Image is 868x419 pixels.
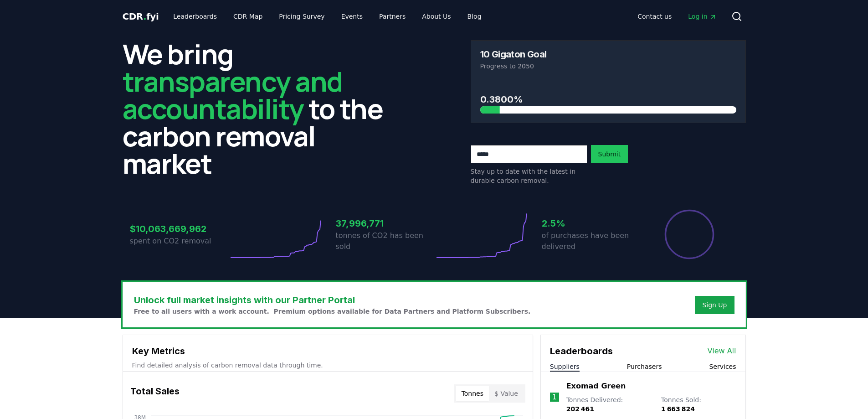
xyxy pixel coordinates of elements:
[123,40,398,177] h2: We bring to the carbon removal market
[471,167,587,185] p: Stay up to date with the latest in durable carbon removal.
[630,8,679,25] a: Contact us
[132,344,524,358] h3: Key Metrics
[661,405,695,413] span: 1 663 824
[695,296,734,314] button: Sign Up
[226,8,270,25] a: CDR Map
[134,307,531,316] p: Free to all users with a work account. Premium options available for Data Partners and Platform S...
[627,362,662,371] button: Purchasers
[708,346,736,357] a: View All
[460,8,489,25] a: Blog
[542,217,640,230] h3: 2.5%
[130,384,180,403] h3: Total Sales
[336,217,434,230] h3: 37,996,771
[552,392,557,403] p: 1
[480,93,736,106] h3: 0.3800%
[372,8,413,25] a: Partners
[591,145,628,163] button: Submit
[688,12,716,21] span: Log in
[542,230,640,252] p: of purchases have been delivered
[566,381,626,392] a: Exomad Green
[630,8,724,25] nav: Main
[334,8,370,25] a: Events
[566,395,652,414] p: Tonnes Delivered :
[480,50,547,59] h3: 10 Gigaton Goal
[123,11,159,22] span: CDR fyi
[130,222,228,236] h3: $10,063,669,962
[123,62,343,127] span: transparency and accountability
[664,209,715,260] div: Percentage of sales delivered
[166,8,488,25] nav: Main
[709,362,736,371] button: Services
[550,362,580,371] button: Suppliers
[480,62,736,71] p: Progress to 2050
[456,386,489,401] button: Tonnes
[336,230,434,252] p: tonnes of CO2 has been sold
[415,8,458,25] a: About Us
[143,11,146,22] span: .
[681,8,724,25] a: Log in
[702,300,727,310] a: Sign Up
[134,293,531,307] h3: Unlock full market insights with our Partner Portal
[130,236,228,247] p: spent on CO2 removal
[489,386,524,401] button: $ Value
[123,10,159,23] a: CDR.fyi
[566,405,594,413] span: 202 461
[166,8,224,25] a: Leaderboards
[550,344,613,358] h3: Leaderboards
[661,395,736,414] p: Tonnes Sold :
[272,8,332,25] a: Pricing Survey
[132,361,524,370] p: Find detailed analysis of carbon removal data through time.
